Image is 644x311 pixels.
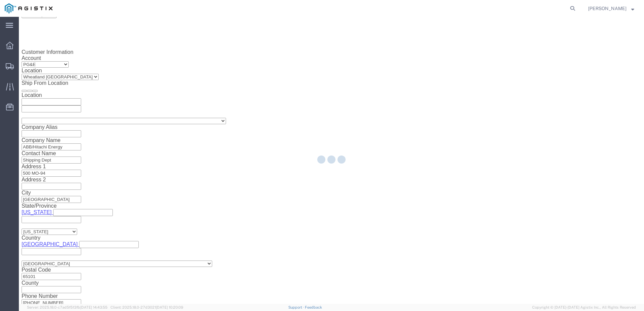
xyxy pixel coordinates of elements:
span: Client: 2025.18.0-27d3021 [110,305,183,309]
span: [DATE] 10:20:09 [156,305,183,309]
span: Copyright © [DATE]-[DATE] Agistix Inc., All Rights Reserved [532,305,636,310]
button: [PERSON_NAME] [588,4,635,12]
a: Feedback [305,305,322,309]
span: [DATE] 14:43:55 [80,305,107,309]
img: logo [5,3,53,13]
span: Tanner Gill [588,5,626,12]
a: Support [288,305,305,309]
span: Server: 2025.18.0-c7ad5f513fb [27,305,107,309]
